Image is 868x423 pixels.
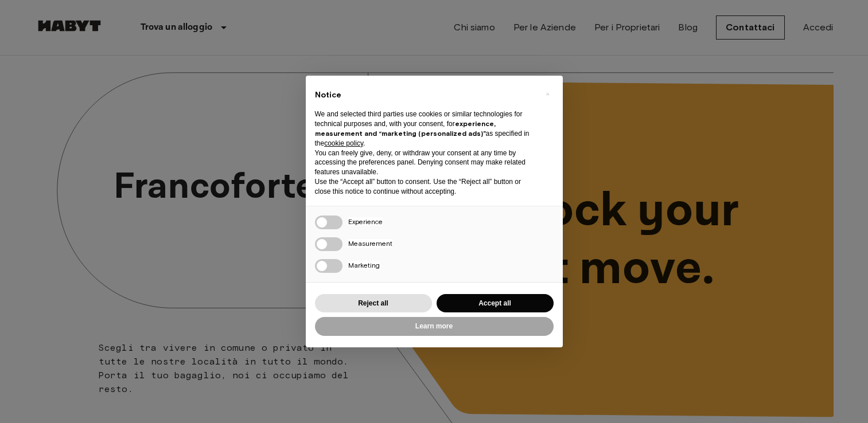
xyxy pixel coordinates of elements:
[348,217,383,226] span: Experience
[348,261,380,269] span: Marketing
[315,109,535,148] p: We and selected third parties use cookies or similar technologies for technical purposes and, wit...
[437,294,554,313] button: Accept all
[315,317,554,336] button: Learn more
[546,87,550,101] span: ×
[315,294,432,313] button: Reject all
[315,119,496,138] strong: experience, measurement and “marketing (personalized ads)”
[315,89,535,101] h2: Notice
[315,148,535,177] p: You can freely give, deny, or withdraw your consent at any time by accessing the preferences pane...
[324,139,363,147] a: cookie policy
[315,177,535,197] p: Use the “Accept all” button to consent. Use the “Reject all” button or close this notice to conti...
[348,239,392,248] span: Measurement
[539,85,557,103] button: Close this notice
